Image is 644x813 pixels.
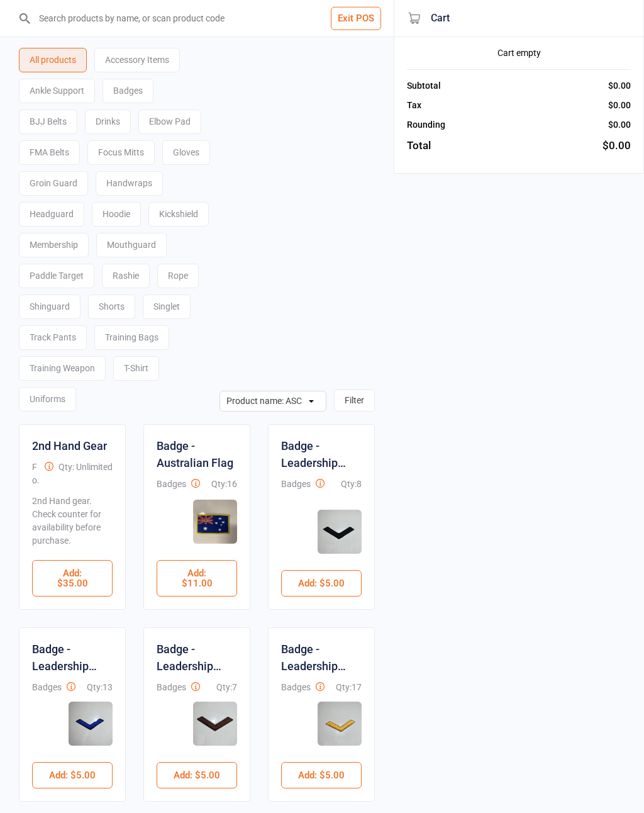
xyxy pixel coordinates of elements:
div: Headguard [19,202,84,227]
div: T-Shirt [113,356,159,381]
div: Ankle Support [19,79,95,103]
div: Paddle Target [19,264,94,288]
div: Badges [103,79,153,103]
div: Handwraps [96,171,163,196]
div: Badges [157,478,186,491]
div: Qty: 8 [341,478,362,491]
div: Subtotal [407,79,441,93]
div: Rashie [102,264,150,288]
button: Exit POS [331,7,381,30]
div: Focus Mitts [87,140,155,165]
div: Qty: 13 [87,681,113,694]
div: BJJ Belts [19,109,77,134]
div: All products [19,48,87,72]
div: Mouthguard [96,233,167,257]
div: Membership [19,233,89,257]
div: Singlet [143,294,191,319]
div: Qty: 17 [336,681,362,694]
button: Add: $35.00 [32,560,113,597]
div: $0.00 [602,138,631,154]
div: Tax [407,99,421,112]
div: Rope [157,264,199,288]
div: Focus Mitts [32,461,40,487]
div: Drinks [85,109,131,134]
div: FMA Belts [19,140,80,165]
div: Kickshield [148,202,209,227]
button: Add: $11.00 [157,560,237,597]
div: 2nd Hand Gear [32,437,107,454]
div: Shorts [88,294,135,319]
div: Badge - Leadership Chevron - Gold [281,641,362,675]
div: Badge - Leadership Chevron - Black [281,437,362,471]
div: Training Bags [94,325,169,350]
div: Gloves [162,140,210,165]
div: Training Weapon [19,356,106,381]
div: Cart empty [407,47,631,60]
button: Add: $5.00 [32,762,113,788]
div: Badges [281,681,311,694]
div: Qty: 7 [216,681,237,694]
button: Add: $5.00 [157,762,237,788]
div: Hoodie [92,202,141,227]
div: Qty: Unlimited [58,461,113,474]
div: Badges [32,681,62,694]
div: $0.00 [608,79,631,93]
div: Accessory Items [94,48,180,72]
div: $0.00 [608,118,631,132]
button: Add: $5.00 [281,570,362,597]
div: Badge - Australian Flag [157,437,237,471]
div: Qty: 16 [211,478,237,491]
div: Shinguard [19,294,80,319]
div: $0.00 [608,99,631,112]
div: Rounding [407,118,445,132]
div: Groin Guard [19,171,88,196]
button: Filter [334,390,375,412]
div: Track Pants [19,325,87,350]
div: Elbow Pad [138,109,201,134]
div: Total [407,138,431,154]
div: Uniforms [19,387,76,412]
div: Badges [281,478,311,491]
button: Add: $5.00 [281,762,362,788]
div: Badge - Leadership Chevron - Blue [32,641,113,675]
div: 2nd Hand gear. Check counter for availability before purchase. [32,495,108,547]
div: Badge - Leadership Chevron - Brown [157,641,237,675]
div: Badges [157,681,186,694]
